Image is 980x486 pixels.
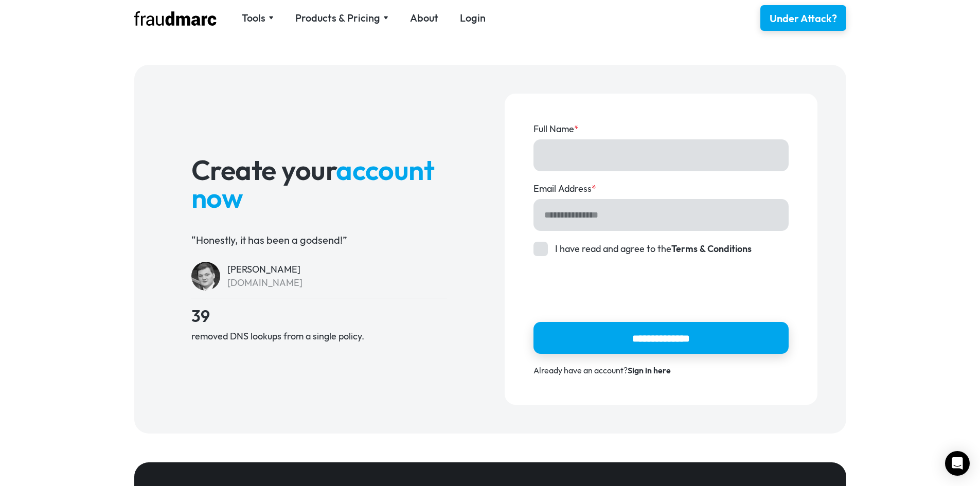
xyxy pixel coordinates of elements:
div: Products & Pricing [295,11,380,25]
div: Products & Pricing [295,11,388,25]
div: Already have an account? [533,365,789,376]
div: [DOMAIN_NAME] [227,276,302,290]
label: Full Name [533,122,789,136]
span: account now [191,152,434,215]
span: I have read and agree to the [555,242,752,256]
div: Tools [242,11,265,25]
a: Login [460,11,486,25]
div: removed DNS lookups from a single policy. [191,330,447,343]
h1: Create your [191,156,447,211]
div: Under Attack? [770,11,837,26]
label: Email Address [533,182,789,195]
h4: 39 [191,305,447,326]
a: About [410,11,438,25]
a: Terms & Conditions [671,243,752,255]
iframe: reCAPTCHA [533,267,690,307]
div: Open Intercom Messenger [945,451,970,476]
div: Tools [242,11,274,25]
a: Sign in here [628,365,671,375]
div: [PERSON_NAME] [227,263,302,276]
form: Account Form [533,122,789,376]
p: “Honestly, it has been a godsend!” [191,233,447,247]
a: Under Attack? [760,5,846,31]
